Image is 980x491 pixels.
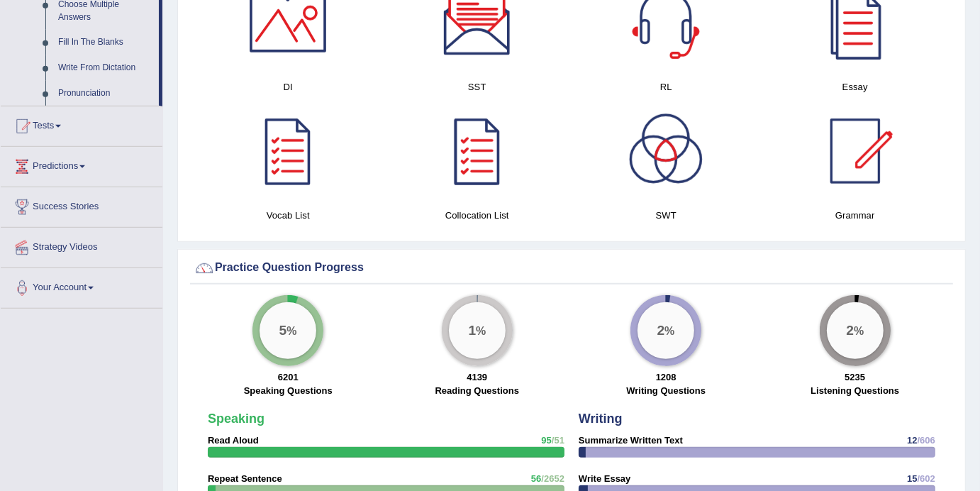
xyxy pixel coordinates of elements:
a: Your Account [1,268,162,304]
span: /51 [552,435,564,446]
span: /606 [918,435,935,446]
a: Tests [1,106,162,142]
strong: Repeat Sentence [208,473,282,484]
span: 56 [531,473,541,484]
label: Listening Questions [811,384,899,397]
label: Reading Questions [435,384,519,397]
strong: Summarize Written Text [579,435,683,446]
strong: Read Aloud [208,435,259,446]
strong: 4139 [467,372,487,382]
span: 95 [541,435,551,446]
span: /2652 [541,473,564,484]
a: Predictions [1,147,162,182]
a: Strategy Videos [1,228,162,263]
div: Practice Question Progress [194,258,950,279]
span: 15 [907,473,917,484]
a: Write From Dictation [52,55,159,81]
h4: Vocab List [201,208,376,223]
span: 12 [907,435,917,446]
strong: Writing [579,412,623,426]
h4: SST [390,79,565,94]
label: Writing Questions [626,384,706,397]
h4: Collocation List [390,208,565,223]
strong: Speaking [208,412,265,426]
div: % [637,302,694,359]
strong: 6201 [278,372,299,382]
span: /602 [918,473,935,484]
a: Success Stories [1,187,162,223]
div: % [449,302,506,359]
a: Fill In The Blanks [52,30,159,55]
big: 2 [657,323,665,338]
h4: Grammar [768,208,943,223]
big: 1 [468,323,476,338]
big: 5 [279,323,287,338]
strong: 1208 [656,372,676,382]
label: Speaking Questions [244,384,333,397]
h4: RL [579,79,754,94]
div: % [260,302,316,359]
h4: DI [201,79,376,94]
big: 2 [846,323,854,338]
strong: 5235 [845,372,865,382]
a: Pronunciation [52,81,159,106]
h4: SWT [579,208,754,223]
h4: Essay [768,79,943,94]
strong: Write Essay [579,473,630,484]
div: % [827,302,884,359]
